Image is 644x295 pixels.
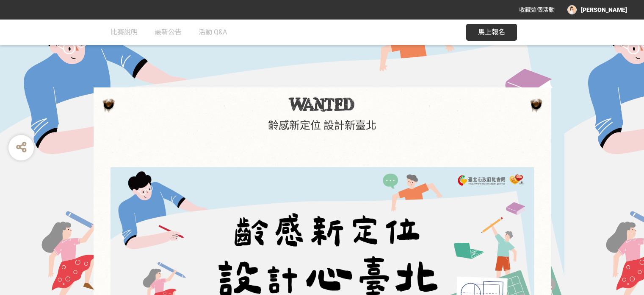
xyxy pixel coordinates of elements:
[478,28,505,36] span: 馬上報名
[111,28,138,36] span: 比賽說明
[519,6,555,13] span: 收藏這個活動
[155,20,182,45] a: 最新公告
[288,97,356,112] img: 齡感新定位 設計新臺北
[102,119,542,132] h1: 齡感新定位 設計新臺北
[111,20,138,45] a: 比賽說明
[155,28,182,36] span: 最新公告
[199,28,227,36] span: 活動 Q&A
[466,24,517,41] button: 馬上報名
[199,20,227,45] a: 活動 Q&A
